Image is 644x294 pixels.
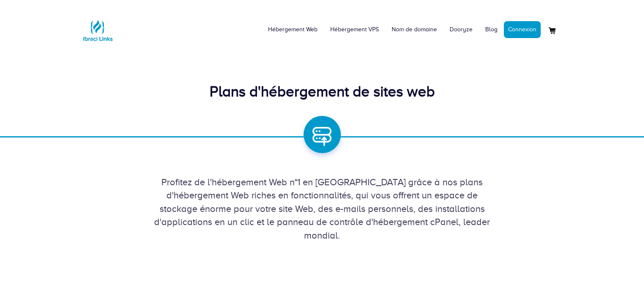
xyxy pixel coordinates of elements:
[504,21,541,38] a: Connexion
[81,176,564,242] div: Profitez de l'hébergement Web n°1 en [GEOGRAPHIC_DATA] grâce à nos plans d'hébergement Web riches...
[262,17,324,42] a: Hébergement Web
[385,17,443,42] a: Nom de domaine
[324,17,385,42] a: Hébergement VPS
[81,6,115,47] a: Logo Ibraci Links
[81,14,115,47] img: Logo Ibraci Links
[81,81,564,102] div: Plans d'hébergement de sites web
[479,17,504,42] a: Blog
[443,17,479,42] a: Dooryze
